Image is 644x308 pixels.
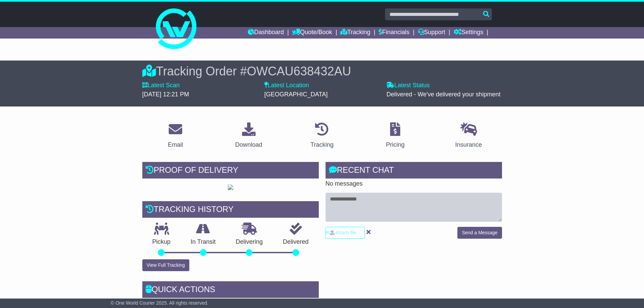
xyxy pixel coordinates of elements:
div: RECENT CHAT [326,162,502,180]
button: View Full Tracking [142,259,189,271]
img: GetPodImage [228,185,233,190]
a: Email [163,120,187,152]
div: Email [168,140,183,149]
a: Tracking [340,27,370,39]
div: Proof of Delivery [142,162,319,180]
span: Delivered - We've delivered your shipment [386,91,500,98]
p: No messages [326,180,502,188]
label: Latest Scan [142,82,180,89]
p: In Transit [181,238,226,246]
a: Insurance [451,120,486,152]
button: Send a Message [457,227,502,239]
p: Delivering [226,238,273,246]
div: Insurance [455,140,482,149]
a: Financials [379,27,409,39]
span: [DATE] 12:21 PM [142,91,189,98]
p: Delivered [273,238,319,246]
div: Tracking Order # [142,64,502,78]
div: Pricing [386,140,405,149]
a: Support [418,27,445,39]
div: Quick Actions [142,281,319,300]
div: Tracking history [142,201,319,219]
span: [GEOGRAPHIC_DATA] [264,91,328,98]
label: Latest Location [264,82,309,89]
a: Dashboard [248,27,284,39]
a: Download [231,120,267,152]
p: Pickup [142,238,181,246]
span: OWCAU638432AU [247,64,351,78]
label: Latest Status [386,82,430,89]
a: Quote/Book [292,27,332,39]
div: Tracking [310,140,333,149]
a: Tracking [306,120,338,152]
span: © One World Courier 2025. All rights reserved. [111,300,209,306]
div: Download [235,140,262,149]
a: Settings [454,27,483,39]
a: Pricing [382,120,409,152]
